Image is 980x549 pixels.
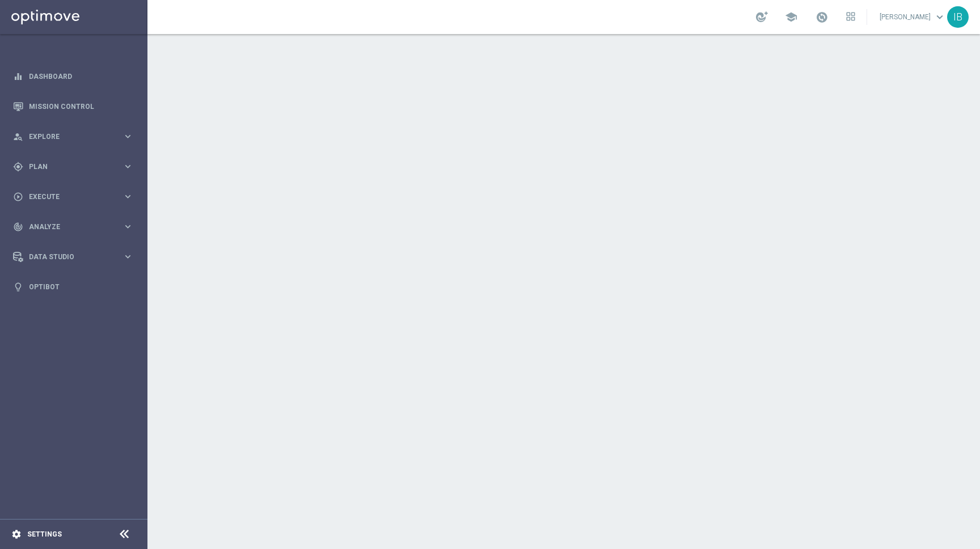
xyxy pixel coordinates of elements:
[29,133,122,140] span: Explore
[29,223,122,230] span: Analyze
[13,162,122,172] div: Plan
[122,221,133,232] i: keyboard_arrow_right
[12,72,134,81] button: equalizer Dashboard
[11,529,22,539] i: settings
[933,11,946,23] span: keyboard_arrow_down
[13,222,23,232] i: track_changes
[13,71,23,82] i: equalizer
[13,61,133,91] div: Dashboard
[122,131,133,142] i: keyboard_arrow_right
[947,6,969,28] div: IB
[12,162,134,171] button: gps_fixed Plan keyboard_arrow_right
[878,9,947,26] a: [PERSON_NAME]keyboard_arrow_down
[27,531,62,538] a: Settings
[13,132,122,142] div: Explore
[12,132,134,141] button: person_search Explore keyboard_arrow_right
[13,252,122,262] div: Data Studio
[13,132,23,142] i: person_search
[122,251,133,262] i: keyboard_arrow_right
[12,192,134,201] button: play_circle_outline Execute keyboard_arrow_right
[13,91,133,121] div: Mission Control
[29,61,133,91] a: Dashboard
[122,161,133,172] i: keyboard_arrow_right
[29,254,122,260] span: Data Studio
[29,163,122,170] span: Plan
[13,282,23,292] i: lightbulb
[12,102,134,111] button: Mission Control
[13,162,23,172] i: gps_fixed
[13,192,122,202] div: Execute
[13,272,133,302] div: Optibot
[29,193,122,200] span: Execute
[122,191,133,202] i: keyboard_arrow_right
[29,272,133,302] a: Optibot
[785,11,797,23] span: school
[12,282,134,292] button: lightbulb Optibot
[29,91,133,121] a: Mission Control
[13,222,122,232] div: Analyze
[12,222,134,231] button: track_changes Analyze keyboard_arrow_right
[12,252,134,261] button: Data Studio keyboard_arrow_right
[13,192,23,202] i: play_circle_outline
